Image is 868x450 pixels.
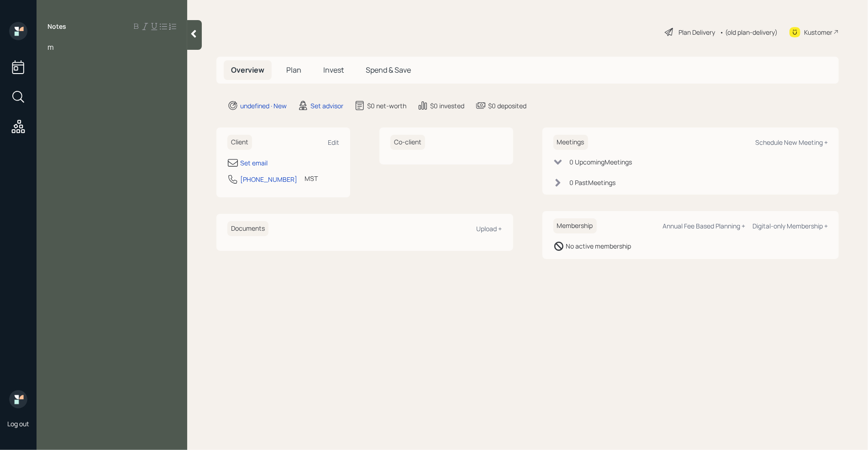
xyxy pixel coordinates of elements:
div: Plan Delivery [679,27,715,37]
div: • (old plan-delivery) [720,27,778,37]
div: MST [305,174,318,183]
div: Set email [240,158,268,168]
span: Plan [286,65,301,75]
div: No active membership [566,241,631,251]
div: Edit [328,138,339,147]
div: 0 Past Meeting s [570,178,616,187]
div: Kustomer [804,27,832,37]
div: Annual Fee Based Planning + [663,222,745,230]
div: Digital-only Membership + [752,222,828,230]
h6: Meetings [553,135,588,150]
div: $0 invested [430,101,464,111]
div: $0 net-worth [367,101,406,111]
h6: Co-client [390,135,425,150]
div: Set advisor [310,101,343,111]
div: 0 Upcoming Meeting s [570,157,632,167]
span: m [47,42,54,52]
div: Schedule New Meeting + [755,138,828,147]
div: Log out [7,419,29,428]
span: Overview [231,65,264,75]
img: retirable_logo.png [9,390,27,408]
div: [PHONE_NUMBER] [240,175,297,184]
label: Notes [47,22,66,31]
div: $0 deposited [488,101,526,111]
span: Invest [323,65,344,75]
div: Upload + [477,224,502,233]
h6: Client [227,135,252,150]
h6: Membership [553,218,597,233]
span: Spend & Save [366,65,411,75]
div: undefined · New [240,101,287,111]
h6: Documents [227,221,268,236]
